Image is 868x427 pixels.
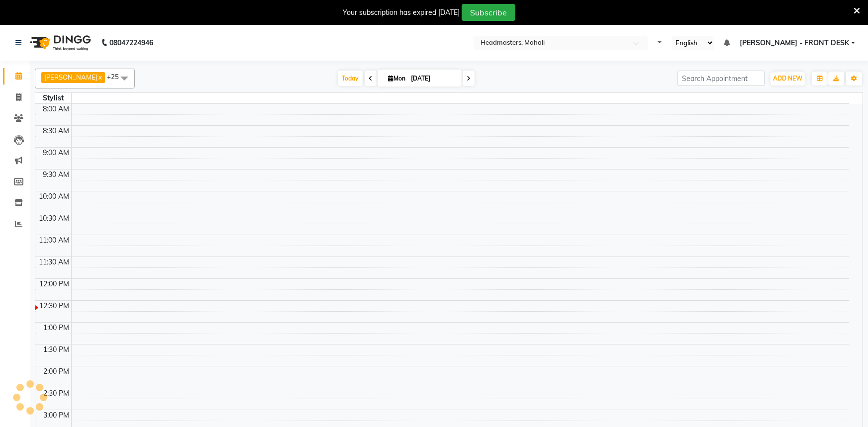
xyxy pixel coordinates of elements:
[338,71,363,86] span: Today
[41,148,71,158] div: 9:00 AM
[343,7,460,18] div: Your subscription has expired [DATE]
[25,29,94,57] img: logo
[41,323,71,333] div: 1:00 PM
[386,75,408,82] span: Mon
[44,73,97,81] span: [PERSON_NAME]
[37,279,71,289] div: 12:00 PM
[41,366,71,377] div: 2:00 PM
[41,388,71,399] div: 2:30 PM
[740,38,849,48] span: [PERSON_NAME] - FRONT DESK
[37,257,71,267] div: 11:30 AM
[37,191,71,202] div: 10:00 AM
[37,213,71,224] div: 10:30 AM
[41,104,71,114] div: 8:00 AM
[408,71,458,86] input: 2025-09-01
[37,235,71,246] div: 11:00 AM
[462,4,515,21] button: Subscribe
[107,73,126,81] span: +25
[41,126,71,136] div: 8:30 AM
[773,75,802,82] span: ADD NEW
[35,93,71,103] div: Stylist
[97,73,102,81] a: x
[41,410,71,421] div: 3:00 PM
[771,72,805,85] button: ADD NEW
[109,29,153,57] b: 08047224946
[37,301,71,311] div: 12:30 PM
[41,170,71,180] div: 9:30 AM
[677,71,765,86] input: Search Appointment
[41,344,71,355] div: 1:30 PM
